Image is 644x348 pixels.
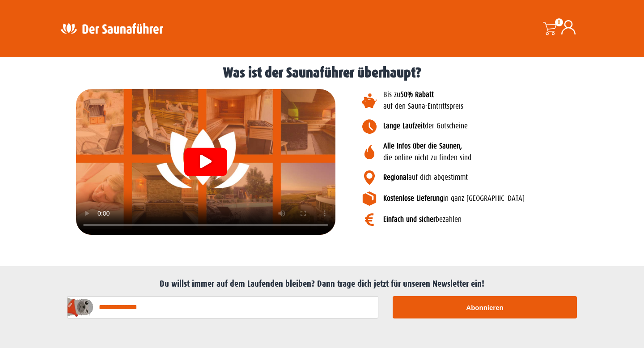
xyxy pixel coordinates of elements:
p: auf dich abgestimmt [383,172,608,183]
b: Regional [383,173,408,182]
h2: Du willst immer auf dem Laufenden bleiben? Dann trage dich jetzt für unseren Newsletter ein! [58,279,586,289]
button: Abonnieren [393,296,577,318]
b: 50% Rabatt [400,90,434,99]
b: Einfach und sicher [383,215,436,224]
b: Kostenlose Lieferung [383,194,443,203]
b: Lange Laufzeit [383,122,425,130]
h1: Was ist der Saunaführer überhaupt? [4,66,640,80]
span: 0 [555,18,563,26]
p: in ganz [GEOGRAPHIC_DATA] [383,193,608,204]
p: der Gutscheine [383,120,608,132]
p: die online nicht zu finden sind [383,140,608,164]
p: Bis zu auf den Sauna-Eintrittspreis [383,89,608,113]
div: Video abspielen [184,148,227,176]
b: Alle Infos über die Saunen, [383,142,462,150]
p: bezahlen [383,214,608,225]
